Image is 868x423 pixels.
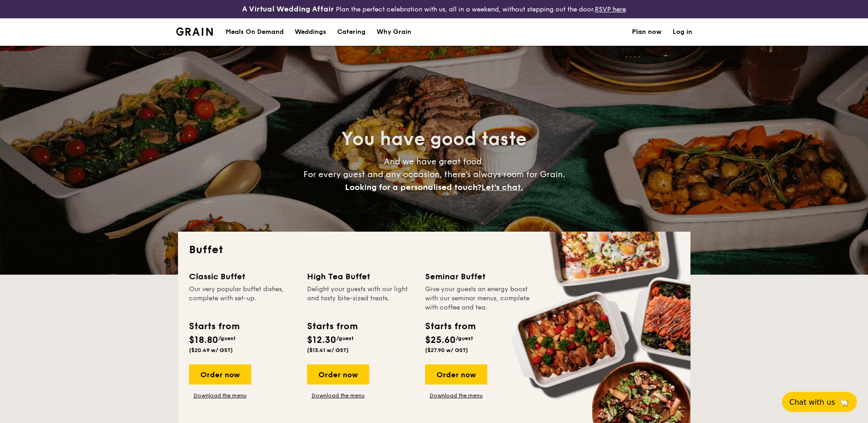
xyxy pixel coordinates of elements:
[632,18,662,46] a: Plan now
[226,18,284,46] div: Meals On Demand
[189,335,218,346] span: $18.80
[189,270,296,283] div: Classic Buffet
[425,392,487,399] a: Download the menu
[295,18,326,46] div: Weddings
[337,18,366,46] h1: Catering
[789,398,835,407] span: Chat with us
[336,335,354,342] span: /guest
[425,364,487,385] div: Order now
[242,4,334,15] h4: A Virtual Wedding Affair
[673,18,692,46] a: Log in
[176,27,213,36] img: Grain
[371,18,417,46] a: Why Grain
[307,285,414,312] div: Delight your guests with our light and tasty bite-sized treats.
[425,320,475,333] div: Starts from
[839,397,850,407] span: 🦙
[307,270,414,283] div: High Tea Buffet
[171,4,698,15] div: Plan the perfect celebration with us, all in a weekend, without stepping out the door.
[289,18,332,46] a: Weddings
[189,285,296,312] div: Our very popular buffet dishes, complete with set-up.
[307,392,369,399] a: Download the menu
[595,5,626,13] a: RSVP here
[307,335,336,346] span: $12.30
[189,320,239,333] div: Starts from
[189,347,233,353] span: ($20.49 w/ GST)
[220,18,289,46] a: Meals On Demand
[377,18,411,46] div: Why Grain
[189,364,251,385] div: Order now
[782,392,857,412] button: Chat with us🦙
[425,335,456,346] span: $25.60
[456,335,473,342] span: /guest
[307,364,369,385] div: Order now
[481,182,523,192] span: Let's chat.
[189,392,251,399] a: Download the menu
[218,335,236,342] span: /guest
[307,320,357,333] div: Starts from
[332,18,371,46] a: Catering
[425,270,532,283] div: Seminar Buffet
[425,285,532,312] div: Give your guests an energy boost with our seminar menus, complete with coffee and tea.
[425,347,468,353] span: ($27.90 w/ GST)
[176,27,213,36] a: Logotype
[307,347,349,353] span: ($13.41 w/ GST)
[189,243,679,257] h2: Buffet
